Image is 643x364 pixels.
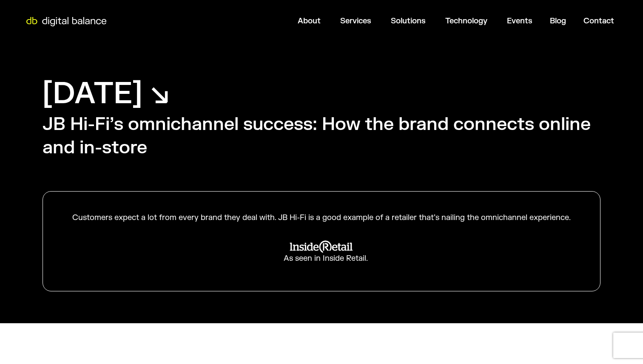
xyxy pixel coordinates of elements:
[391,16,426,26] a: Solutions
[550,16,566,26] a: Blog
[298,16,321,26] a: About
[21,17,111,26] img: Digital Balance logo
[583,16,614,26] a: Contact
[64,234,579,270] a: As seen in Inside Retail.
[340,16,371,26] a: Services
[445,16,487,26] a: Technology
[112,13,621,29] nav: Menu
[275,254,368,263] div: As seen in Inside Retail.
[43,74,170,113] h1: [DATE] ↘︎
[112,13,621,29] div: Menu Toggle
[64,213,579,223] div: Customers expect a lot from every brand they deal with. JB Hi-Fi is a good example of a retailer ...
[43,113,600,159] h2: JB Hi-Fi’s omnichannel success: How the brand connects online and in-store
[507,16,532,26] a: Events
